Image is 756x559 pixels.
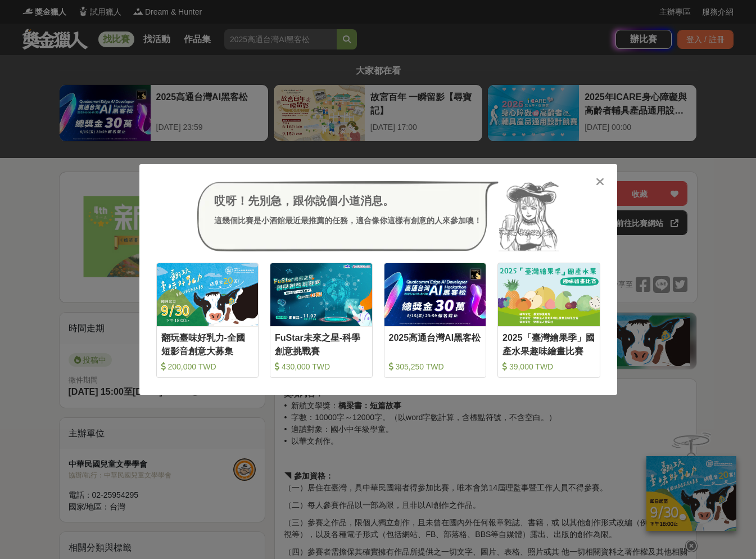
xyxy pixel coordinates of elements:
div: 這幾個比賽是小酒館最近最推薦的任務，適合像你這樣有創意的人來參加噢！ [214,215,482,227]
div: FuStar未來之星-科學創意挑戰賽 [275,331,368,357]
img: Cover Image [384,263,486,326]
a: Cover Image翻玩臺味好乳力-全國短影音創意大募集 200,000 TWD [156,263,259,378]
div: 39,000 TWD [503,361,595,372]
img: Cover Image [498,263,600,326]
div: 2025「臺灣繪果季」國產水果趣味繪畫比賽 [503,331,595,357]
img: Cover Image [270,263,372,326]
div: 305,250 TWD [389,361,482,372]
div: 200,000 TWD [161,361,254,372]
div: 翻玩臺味好乳力-全國短影音創意大募集 [161,331,254,357]
div: 哎呀！先別急，跟你說個小道消息。 [214,192,482,209]
div: 2025高通台灣AI黑客松 [389,331,482,357]
div: 430,000 TWD [275,361,368,372]
img: Avatar [499,181,559,252]
a: Cover ImageFuStar未來之星-科學創意挑戰賽 430,000 TWD [270,263,373,378]
a: Cover Image2025「臺灣繪果季」國產水果趣味繪畫比賽 39,000 TWD [497,263,600,378]
a: Cover Image2025高通台灣AI黑客松 305,250 TWD [384,263,487,378]
img: Cover Image [157,263,259,326]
